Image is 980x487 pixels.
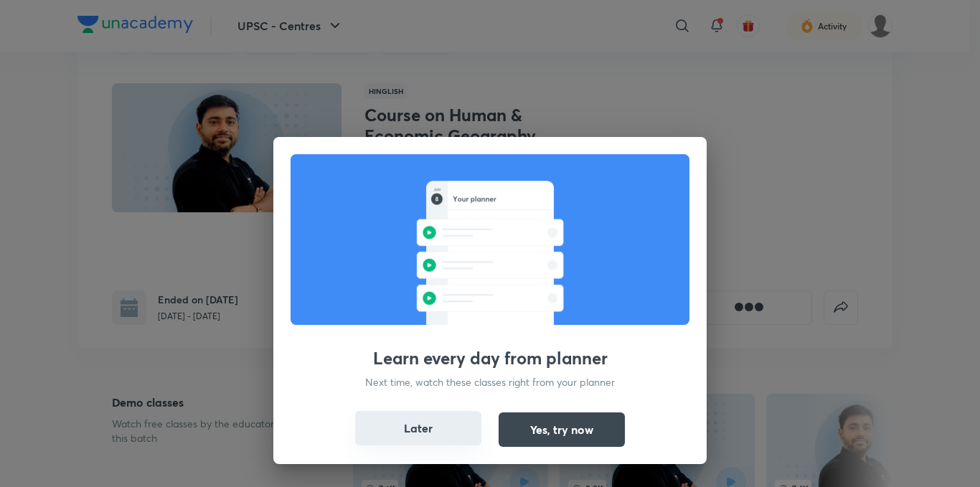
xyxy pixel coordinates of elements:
[365,374,615,389] p: Next time, watch these classes right from your planner
[355,411,481,445] button: Later
[426,226,431,229] g: PM
[435,197,438,202] g: 8
[423,217,435,222] g: 5:00
[373,348,608,369] h3: Learn every day from planner
[426,292,431,295] g: PM
[499,412,625,447] button: Yes, try now
[426,259,431,262] g: PM
[423,250,435,255] g: 5:00
[453,197,496,203] g: Your planner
